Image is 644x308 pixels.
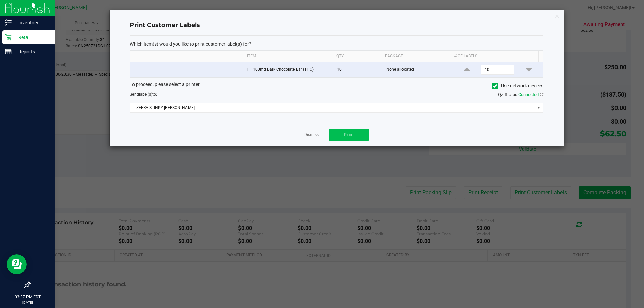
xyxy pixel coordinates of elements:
p: Inventory [12,19,52,27]
p: [DATE] [3,300,52,305]
span: Connected [518,92,539,97]
th: Item [241,51,331,62]
inline-svg: Reports [5,48,12,55]
th: Package [380,51,449,62]
td: HT 100mg Dark Chocolate Bar (THC) [243,62,333,77]
inline-svg: Inventory [5,19,12,26]
p: 03:37 PM EDT [3,294,52,300]
h4: Print Customer Labels [130,21,543,30]
span: label(s) [139,92,152,97]
a: Dismiss [304,132,319,138]
iframe: Resource center [7,254,27,274]
button: Print [329,129,369,141]
p: Which item(s) would you like to print customer label(s) for? [130,41,543,47]
span: Send to: [130,92,157,97]
span: Print [344,132,354,137]
label: Use network devices [492,82,543,89]
p: Retail [12,33,52,41]
inline-svg: Retail [5,34,12,41]
span: QZ Status: [498,92,543,97]
span: ZEBRA-STINKY-[PERSON_NAME] [130,103,535,112]
th: # of labels [449,51,538,62]
td: 10 [333,62,382,77]
td: None allocated [382,62,452,77]
div: To proceed, please select a printer. [125,81,548,91]
p: Reports [12,48,52,56]
th: Qty [331,51,380,62]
